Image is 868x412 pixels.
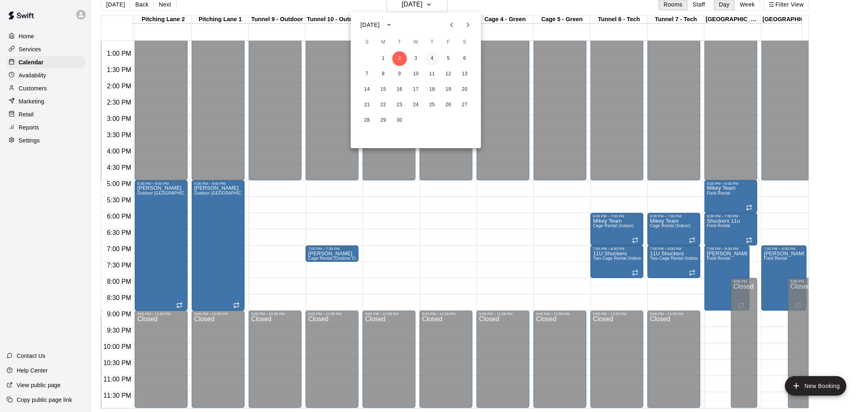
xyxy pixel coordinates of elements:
[392,51,407,66] button: 2
[409,98,423,112] button: 24
[376,67,391,81] button: 8
[441,34,456,50] span: Friday
[360,113,374,128] button: 28
[425,67,439,81] button: 11
[376,113,391,128] button: 29
[392,34,407,50] span: Tuesday
[376,98,391,112] button: 22
[444,17,460,33] button: Previous month
[457,82,472,97] button: 20
[457,98,472,112] button: 27
[441,82,456,97] button: 19
[425,82,439,97] button: 18
[382,18,396,32] button: calendar view is open, switch to year view
[441,67,456,81] button: 12
[457,67,472,81] button: 13
[360,67,374,81] button: 7
[361,21,380,29] div: [DATE]
[457,51,472,66] button: 6
[392,98,407,112] button: 23
[441,98,456,112] button: 26
[425,98,439,112] button: 25
[409,82,423,97] button: 17
[409,51,423,66] button: 3
[376,82,391,97] button: 15
[376,51,391,66] button: 1
[425,34,439,50] span: Thursday
[360,34,374,50] span: Sunday
[392,82,407,97] button: 16
[360,82,374,97] button: 14
[409,67,423,81] button: 10
[392,113,407,128] button: 30
[409,34,423,50] span: Wednesday
[441,51,456,66] button: 5
[425,51,439,66] button: 4
[360,98,374,112] button: 21
[376,34,391,50] span: Monday
[460,17,476,33] button: Next month
[457,34,472,50] span: Saturday
[392,67,407,81] button: 9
